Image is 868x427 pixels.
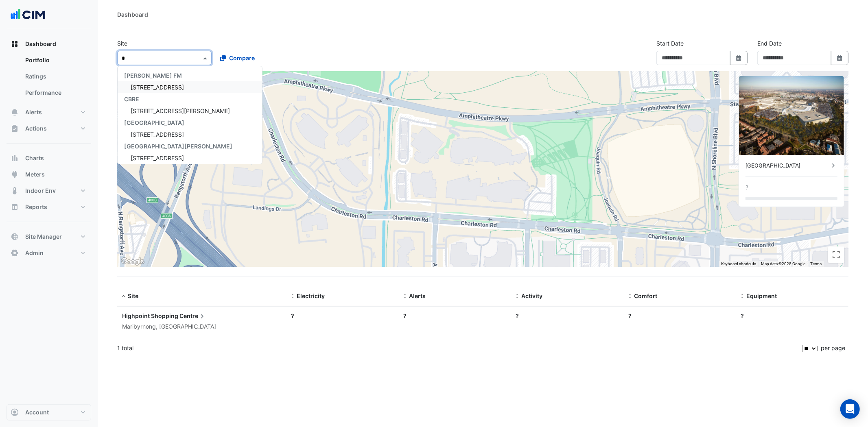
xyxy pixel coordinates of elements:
[117,66,262,164] ng-dropdown-panel: Options list
[11,249,19,257] app-icon: Admin
[25,124,47,133] span: Actions
[25,40,56,48] span: Dashboard
[761,261,805,266] span: Map data ©2025 Google
[25,108,42,116] span: Alerts
[741,312,844,320] div: ?
[403,312,506,320] div: ?
[25,154,44,162] span: Charts
[25,233,62,241] span: Site Manager
[828,246,844,263] button: Toggle fullscreen view
[7,120,91,137] button: Actions
[810,261,822,266] a: Terms (opens in new tab)
[25,187,56,195] span: Indoor Env
[291,312,394,320] div: ?
[117,338,800,358] div: 1 total
[516,312,619,320] div: ?
[124,119,184,126] span: [GEOGRAPHIC_DATA]
[11,187,19,195] app-icon: Indoor Env
[735,54,743,61] fa-icon: Select Date
[11,124,19,133] app-icon: Actions
[124,72,182,79] span: [PERSON_NAME] FM
[117,10,148,19] div: Dashboard
[522,292,543,299] span: Activity
[297,292,325,299] span: Electricity
[19,52,91,68] a: Portfolio
[117,39,127,48] label: Site
[7,104,91,120] button: Alerts
[131,155,184,161] span: [STREET_ADDRESS]
[131,84,184,91] span: [STREET_ADDRESS]
[19,85,91,101] a: Performance
[124,143,232,150] span: [GEOGRAPHIC_DATA][PERSON_NAME]
[122,312,178,319] span: Highpoint Shopping
[7,183,91,199] button: Indoor Env
[11,170,19,179] app-icon: Meters
[7,52,91,104] div: Dashboard
[409,292,426,299] span: Alerts
[229,54,255,62] span: Compare
[131,131,184,138] span: [STREET_ADDRESS]
[840,399,860,419] div: Open Intercom Messenger
[7,150,91,166] button: Charts
[7,166,91,183] button: Meters
[628,312,731,320] div: ?
[7,229,91,245] button: Site Manager
[10,7,46,23] img: Company Logo
[119,256,146,267] a: Open this area in Google Maps (opens a new window)
[746,161,829,170] div: [GEOGRAPHIC_DATA]
[128,292,138,299] span: Site
[25,249,44,257] span: Admin
[7,404,91,420] button: Account
[11,203,19,211] app-icon: Reports
[179,312,206,320] span: Centre
[821,344,845,351] span: per page
[747,292,777,299] span: Equipment
[739,76,844,155] img: Highpoint Shopping Centre
[25,408,49,416] span: Account
[124,96,139,102] span: CBRE
[11,40,19,48] app-icon: Dashboard
[19,68,91,85] a: Ratings
[656,39,684,48] label: Start Date
[122,322,281,331] div: Maribyrnong, [GEOGRAPHIC_DATA]
[634,292,657,299] span: Comfort
[746,183,748,192] div: ?
[131,107,230,114] span: [STREET_ADDRESS][PERSON_NAME]
[25,170,45,179] span: Meters
[11,233,19,241] app-icon: Site Manager
[215,51,260,65] button: Compare
[757,39,782,48] label: End Date
[25,203,47,211] span: Reports
[7,199,91,215] button: Reports
[7,245,91,261] button: Admin
[721,261,756,267] button: Keyboard shortcuts
[11,108,19,116] app-icon: Alerts
[7,36,91,52] button: Dashboard
[836,54,844,61] fa-icon: Select Date
[11,154,19,162] app-icon: Charts
[119,256,146,267] img: Google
